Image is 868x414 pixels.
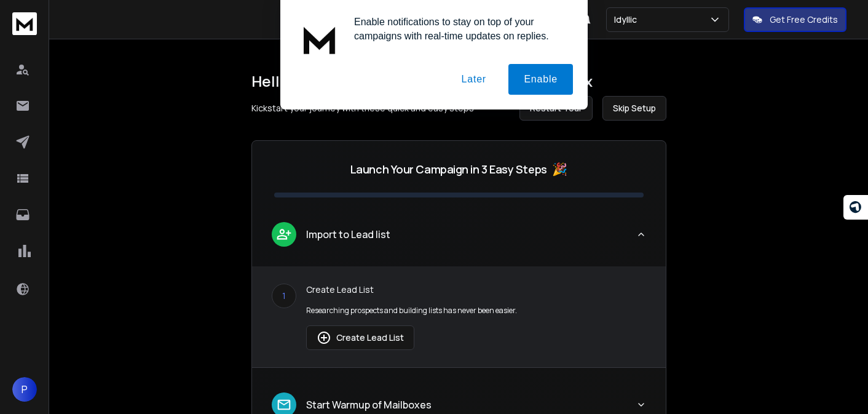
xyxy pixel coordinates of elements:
[508,64,573,95] button: Enable
[12,377,37,402] button: P
[446,64,501,95] button: Later
[317,330,331,345] img: lead
[252,266,666,367] div: leadImport to Lead list
[306,227,390,242] p: Import to Lead list
[276,226,292,242] img: lead
[344,15,573,43] div: Enable notifications to stay on top of your campaigns with real-time updates on replies.
[295,15,344,64] img: notification icon
[552,161,567,178] span: 🎉
[306,284,646,296] p: Create Lead List
[276,397,292,413] img: lead
[306,397,432,412] p: Start Warmup of Mailboxes
[272,284,296,308] div: 1
[350,161,547,178] p: Launch Your Campaign in 3 Easy Steps
[306,325,414,350] button: Create Lead List
[252,212,666,266] button: leadImport to Lead list
[306,306,646,316] p: Researching prospects and building lists has never been easier.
